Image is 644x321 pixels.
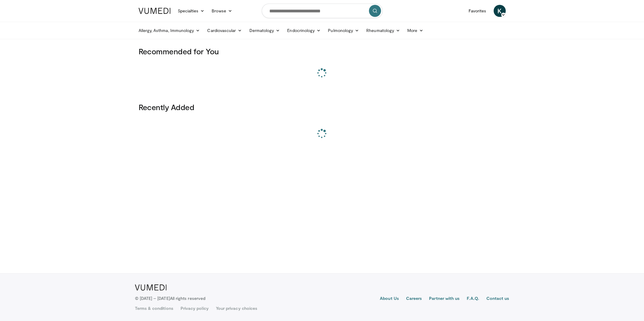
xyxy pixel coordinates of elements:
a: About Us [380,295,399,303]
a: Specialties [174,5,208,17]
p: © [DATE] – [DATE] [135,295,206,301]
a: Privacy policy [181,305,209,311]
a: Careers [406,295,422,303]
input: Search topics, interventions [262,4,383,18]
img: VuMedi Logo [139,8,171,14]
a: Favorites [465,5,490,17]
a: Rheumatology [363,24,404,37]
a: Pulmonology [324,24,363,37]
a: Your privacy choices [216,305,257,311]
a: K [494,5,506,17]
a: F.A.Q. [467,295,479,303]
a: Contact us [486,295,509,303]
a: More [404,24,427,37]
h3: Recommended for You [139,46,506,56]
span: All rights reserved [170,296,205,301]
h3: Recently Added [139,102,506,112]
img: VuMedi Logo [135,284,167,291]
a: Allergy, Asthma, Immunology [135,24,204,37]
a: Dermatology [246,24,284,37]
a: Browse [208,5,236,17]
a: Cardiovascular [203,24,245,37]
a: Endocrinology [284,24,324,37]
a: Terms & conditions [135,305,173,311]
a: Partner with us [429,295,460,303]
